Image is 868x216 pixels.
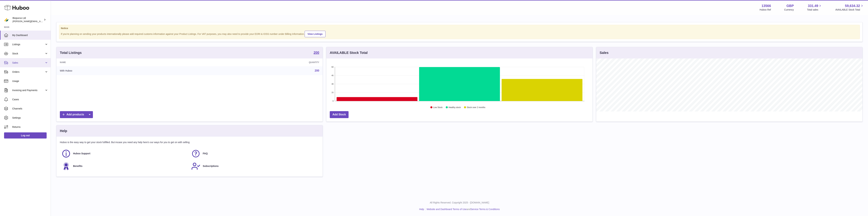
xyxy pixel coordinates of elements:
[12,89,45,92] span: Invoicing and Payments
[197,58,323,66] th: Quantity
[330,50,368,55] h3: AVAILABLE Stock Total
[12,116,48,119] span: Settings
[61,30,858,37] div: If you're planning on sending your products internationally please add required customs informati...
[332,100,333,102] text: 0
[331,91,333,93] text: 15
[449,106,461,109] text: Healthy stock
[760,8,771,11] div: Huboo Ref
[467,106,485,109] text: Stock over 2 months
[331,83,333,85] text: 30
[305,31,325,37] a: View Listings
[13,20,68,23] span: [PERSON_NAME][EMAIL_ADDRESS][DOMAIN_NAME]
[786,4,794,8] strong: GBP
[60,129,67,133] h3: Help
[807,8,822,11] span: Total sales
[60,111,93,118] a: Add products
[12,80,48,83] span: Usage
[12,125,48,129] span: Returns
[12,70,45,74] span: Orders
[835,8,864,11] span: AVAILABLE Stock Total
[13,16,43,23] div: Biopurus Ltd
[62,149,188,158] a: Huboo Support
[203,152,208,155] span: FAQ
[191,162,318,171] a: Subscriptions
[4,17,9,22] img: peter@biopurus.co.uk
[471,208,500,211] a: Service Terms & Conditions
[62,162,188,171] a: Benefits
[12,107,48,110] span: Channels
[845,4,860,8] span: 59,634.32
[73,152,90,155] span: Huboo Support
[56,58,197,66] th: Name
[203,165,219,168] span: Subscriptions
[60,50,82,55] h3: Total Listings
[315,69,319,72] a: 200
[54,201,865,204] p: All Rights Reserved. Copyright 2025 - [DOMAIN_NAME]
[331,74,333,76] text: 45
[191,149,318,158] a: FAQ
[73,165,82,168] span: Benefits
[331,66,333,68] text: 60
[835,4,864,11] a: 59,634.32 AVAILABLE Stock Total
[762,4,771,8] strong: 13566
[425,208,500,211] li: and
[600,50,608,55] h3: Sales
[419,208,424,211] a: Help
[427,208,467,211] a: Website and Dashboard Terms of Use
[12,43,45,46] span: Listings
[784,8,794,11] div: Currency
[12,34,48,37] span: My Dashboard
[61,27,858,30] strong: Notice
[330,111,349,118] a: Add Stock
[433,106,443,109] text: Low Stock
[807,4,822,11] a: 331.49 Total sales
[56,66,197,75] td: With Huboo
[12,52,45,55] span: Stock
[808,4,818,8] span: 331.49
[314,51,319,55] a: 200
[12,98,48,101] span: Cases
[314,51,319,54] strong: 200
[60,141,319,144] p: Huboo is the easy way to get your stock fulfilled. But incase you need any help here's our ways f...
[4,132,47,139] a: Log out
[12,61,45,64] span: Sales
